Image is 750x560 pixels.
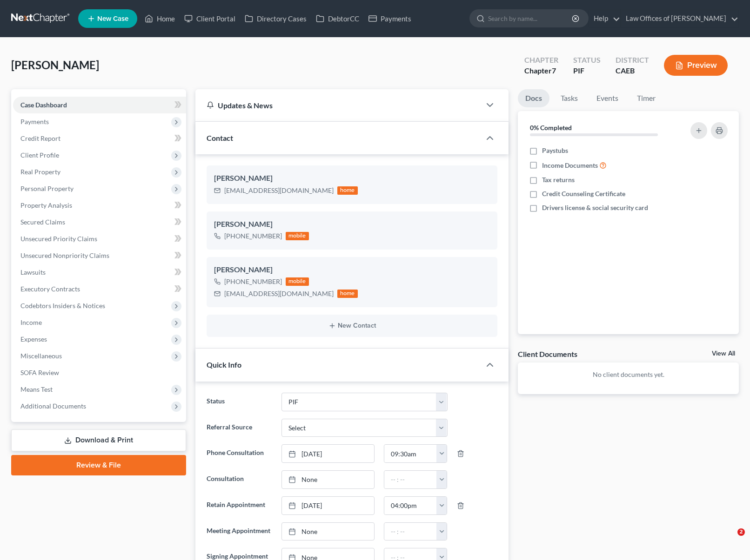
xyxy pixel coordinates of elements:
div: Updates & News [207,100,469,110]
span: Expenses [20,335,47,343]
a: Executory Contracts [13,281,186,297]
div: [PERSON_NAME] [214,219,490,230]
span: Personal Property [20,184,74,192]
div: PIF [573,66,601,76]
span: [PERSON_NAME] [11,58,99,72]
div: Client Documents [518,349,577,359]
span: Codebtors Insiders & Notices [20,302,105,310]
a: Client Portal [180,10,240,27]
span: Means Test [20,385,53,393]
label: Referral Source [202,419,277,437]
span: 7 [552,66,556,75]
label: Consultation [202,470,277,489]
span: Tax returns [542,175,575,184]
span: 2 [737,528,745,536]
a: Home [140,10,180,27]
a: [DATE] [282,497,374,514]
a: None [282,471,374,488]
div: home [337,186,358,195]
span: Real Property [20,168,60,176]
a: Payments [364,10,416,27]
span: Paystubs [542,146,568,155]
label: Meeting Appointment [202,522,277,541]
a: SOFA Review [13,364,186,381]
a: Secured Claims [13,214,186,231]
span: New Case [97,15,128,22]
div: Chapter [524,66,558,76]
a: Unsecured Nonpriority Claims [13,247,186,264]
label: Retain Appointment [202,496,277,515]
a: Credit Report [13,130,186,147]
span: Credit Report [20,134,60,142]
div: [EMAIL_ADDRESS][DOMAIN_NAME] [224,186,334,195]
div: Status [573,55,601,66]
a: Case Dashboard [13,97,186,113]
div: mobile [286,277,309,286]
button: Preview [664,55,728,76]
a: Help [589,10,620,27]
span: Drivers license & social security card [542,203,648,212]
span: Case Dashboard [20,101,67,109]
a: Events [589,89,626,107]
a: Lawsuits [13,264,186,281]
div: [PERSON_NAME] [214,264,490,276]
a: Property Analysis [13,197,186,214]
input: -- : -- [384,445,437,462]
div: mobile [286,232,309,240]
input: -- : -- [384,471,437,488]
a: DebtorCC [311,10,364,27]
label: Phone Consultation [202,444,277,463]
a: View All [712,350,735,357]
input: Search by name... [488,10,573,27]
input: -- : -- [384,497,437,514]
div: home [337,290,358,298]
div: Chapter [524,55,558,66]
div: [PHONE_NUMBER] [224,277,282,286]
span: Executory Contracts [20,285,80,293]
strong: 0% Completed [530,124,572,132]
a: [DATE] [282,445,374,462]
span: Client Profile [20,151,59,159]
span: Additional Documents [20,402,86,410]
span: Unsecured Priority Claims [20,235,97,243]
span: Contact [207,133,233,142]
button: New Contact [214,322,490,329]
a: Timer [629,89,663,107]
label: Status [202,393,277,411]
a: Docs [518,89,549,107]
a: Unsecured Priority Claims [13,231,186,247]
span: SOFA Review [20,369,59,376]
a: Directory Cases [240,10,311,27]
div: [PHONE_NUMBER] [224,231,282,241]
span: Income Documents [542,161,598,170]
span: Secured Claims [20,218,65,226]
p: No client documents yet. [525,370,731,379]
span: Quick Info [207,360,241,369]
iframe: Intercom live chat [718,528,741,551]
span: Unsecured Nonpriority Claims [20,251,109,259]
span: Payments [20,118,49,125]
a: Law Offices of [PERSON_NAME] [621,10,738,27]
div: CAEB [616,66,649,76]
a: Download & Print [11,429,186,451]
a: Review & File [11,455,186,475]
span: Property Analysis [20,201,72,209]
div: [PERSON_NAME] [214,173,490,184]
input: -- : -- [384,523,437,540]
span: Miscellaneous [20,352,62,360]
div: District [616,55,649,66]
span: Lawsuits [20,268,46,276]
span: Income [20,318,42,326]
span: Credit Counseling Certificate [542,189,625,198]
a: None [282,523,374,540]
a: Tasks [553,89,585,107]
div: [EMAIL_ADDRESS][DOMAIN_NAME] [224,289,334,298]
